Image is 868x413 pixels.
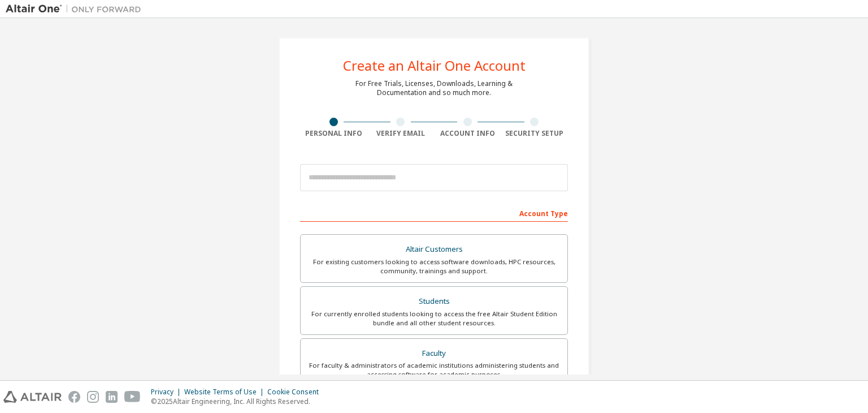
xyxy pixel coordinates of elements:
div: Cookie Consent [267,388,325,397]
div: Account Info [434,129,501,138]
img: linkedin.svg [106,391,118,403]
div: Website Terms of Use [184,388,267,397]
img: youtube.svg [124,391,141,403]
div: Students [307,294,561,309]
div: Privacy [151,388,184,397]
div: Account Type [300,204,568,222]
div: For existing customers looking to access software downloads, HPC resources, community, trainings ... [307,257,561,276]
img: facebook.svg [68,391,80,403]
img: instagram.svg [87,391,99,403]
div: For currently enrolled students looking to access the free Altair Student Edition bundle and all ... [307,309,561,328]
div: Verify Email [367,129,435,138]
div: Altair Customers [307,242,561,257]
div: Create an Altair One Account [343,59,526,72]
div: For faculty & administrators of academic institutions administering students and accessing softwa... [307,361,561,379]
p: © 2025 Altair Engineering, Inc. All Rights Reserved. [151,397,325,406]
div: Personal Info [300,129,367,138]
div: Security Setup [501,129,568,138]
div: Faculty [307,346,561,362]
img: Altair One [6,3,147,15]
div: For Free Trials, Licenses, Downloads, Learning & Documentation and so much more. [355,79,513,97]
img: altair_logo.svg [3,391,62,403]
